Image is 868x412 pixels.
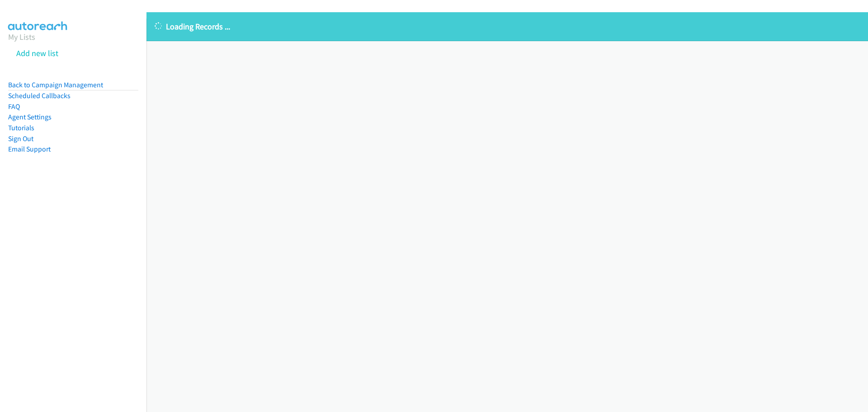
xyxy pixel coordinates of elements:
[16,48,58,58] a: Add new list
[8,145,51,153] a: Email Support
[8,123,34,132] a: Tutorials
[8,81,103,89] a: Back to Campaign Management
[8,32,35,42] a: My Lists
[8,91,71,100] a: Scheduled Callbacks
[155,20,860,33] p: Loading Records ...
[8,102,20,111] a: FAQ
[8,113,52,121] a: Agent Settings
[8,134,33,143] a: Sign Out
